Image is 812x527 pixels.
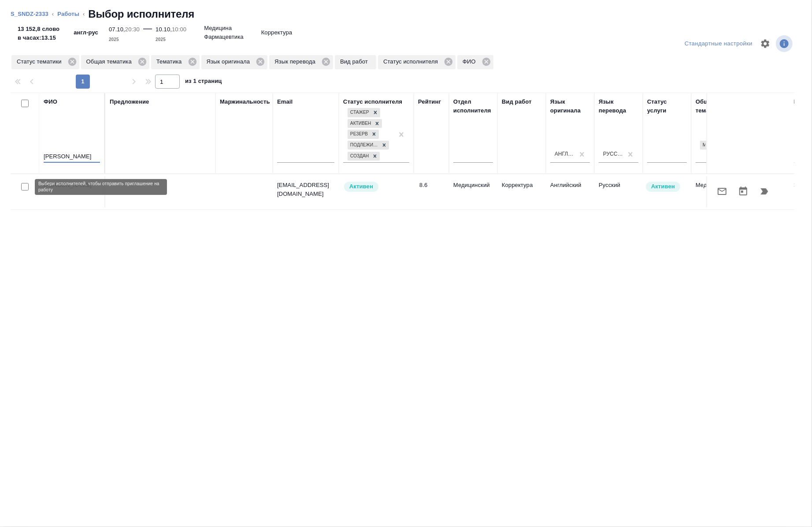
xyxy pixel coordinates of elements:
[733,181,754,202] button: Открыть календарь загрузки
[594,176,643,207] td: Русский
[378,55,456,69] div: Статус исполнителя
[201,55,268,69] div: Язык оригинала
[776,35,794,52] span: Посмотреть информацию
[220,97,270,106] div: Маржинальность
[11,11,48,17] a: S_SNDZ-2333
[185,76,222,89] span: из 1 страниц
[39,176,105,207] td: [PERSON_NAME]
[81,55,149,69] div: Общая тематика
[347,118,383,129] div: Стажер, Активен, Резерв, Подлежит внедрению, Создан
[419,181,445,190] div: 8.6
[125,26,140,33] p: 20:30
[204,24,232,33] p: Медицина
[340,57,371,66] p: Вид работ
[463,57,479,66] p: ФИО
[555,150,575,158] div: Английский
[651,182,675,191] p: Активен
[383,57,441,66] p: Статус исполнителя
[11,7,801,21] nav: breadcrumb
[348,108,371,117] div: Стажер
[156,26,172,33] p: 10.10,
[277,97,293,106] div: Email
[261,28,292,37] p: Корректура
[343,181,409,193] div: Рядовой исполнитель: назначай с учетом рейтинга
[207,57,253,66] p: Язык оригинала
[269,55,333,69] div: Язык перевода
[754,181,775,202] button: Продолжить
[151,55,200,69] div: Тематика
[52,10,54,19] li: ‹
[57,11,79,17] a: Работы
[502,181,541,190] p: Корректура
[348,130,369,139] div: Резерв
[172,26,186,33] p: 10:00
[277,181,334,198] p: [EMAIL_ADDRESS][DOMAIN_NAME]
[17,57,65,66] p: Статус тематики
[599,97,638,115] div: Язык перевода
[143,21,152,44] div: —
[696,97,735,115] div: Общая тематика
[86,57,135,66] p: Общая тематика
[347,129,380,140] div: Стажер, Активен, Резерв, Подлежит внедрению, Создан
[700,141,705,150] div: Медицина
[347,107,381,118] div: Стажер, Активен, Резерв, Подлежит внедрению, Создан
[44,97,57,106] div: ФИО
[348,152,370,161] div: Создан
[109,26,125,33] p: 07.10,
[449,176,497,207] td: Медицинский
[712,181,733,202] button: Отправить предложение о работе
[343,97,402,106] div: Статус исполнителя
[453,97,493,115] div: Отдел исполнителя
[418,97,441,106] div: Рейтинг
[274,57,319,66] p: Язык перевода
[347,140,390,151] div: Стажер, Активен, Резерв, Подлежит внедрению, Создан
[546,176,594,207] td: Английский
[502,97,532,106] div: Вид работ
[156,57,185,66] p: Тематика
[755,33,776,54] span: Настроить таблицу
[347,151,381,162] div: Стажер, Активен, Резерв, Подлежит внедрению, Создан
[348,141,379,150] div: Подлежит внедрению
[647,97,687,115] div: Статус услуги
[457,55,493,69] div: ФИО
[11,55,79,69] div: Статус тематики
[348,119,372,128] div: Активен
[83,10,85,19] li: ‹
[18,25,59,34] p: 13 152,8 слово
[699,140,716,151] div: Медицина
[349,182,373,191] p: Активен
[603,150,623,158] div: Русский
[110,97,149,106] div: Предложение
[691,176,740,207] td: Медицина
[550,97,590,115] div: Язык оригинала
[682,37,755,51] div: split button
[88,7,194,21] h2: Выбор исполнителя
